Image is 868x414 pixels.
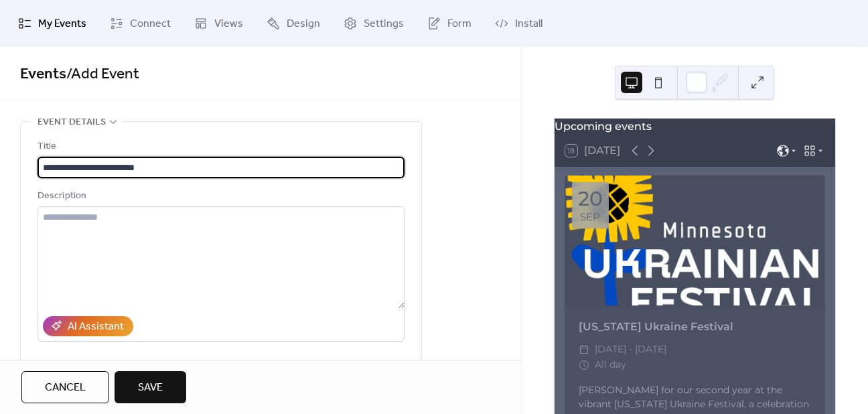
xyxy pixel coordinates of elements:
span: Save [138,380,163,396]
div: Upcoming events [555,119,835,135]
button: Cancel [21,371,109,403]
span: Views [214,16,243,32]
span: Form [447,16,472,32]
a: Design [257,5,330,42]
div: Title [38,139,402,155]
a: Settings [334,5,414,42]
a: Form [417,5,482,42]
span: Install [515,16,542,32]
button: Save [115,371,186,403]
a: Views [184,5,253,42]
div: Sep [580,212,600,222]
span: Connect [130,16,171,32]
a: My Events [8,5,96,42]
a: Connect [100,5,181,42]
span: My Events [38,16,86,32]
span: Settings [364,16,404,32]
div: [US_STATE] Ukraine Festival [565,319,824,335]
div: Location [38,358,402,374]
span: Event details [38,115,106,131]
div: AI Assistant [68,319,124,335]
a: Events [20,60,66,89]
span: Design [287,16,320,32]
a: Install [485,5,553,42]
div: ​ [579,342,589,358]
div: Description [38,188,402,204]
span: All day [595,357,626,373]
div: ​ [579,357,589,373]
div: 20 [578,189,603,209]
span: [DATE] - [DATE] [595,342,666,358]
button: AI Assistant [43,316,133,336]
span: Cancel [45,380,86,396]
span: / Add Event [66,60,139,89]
